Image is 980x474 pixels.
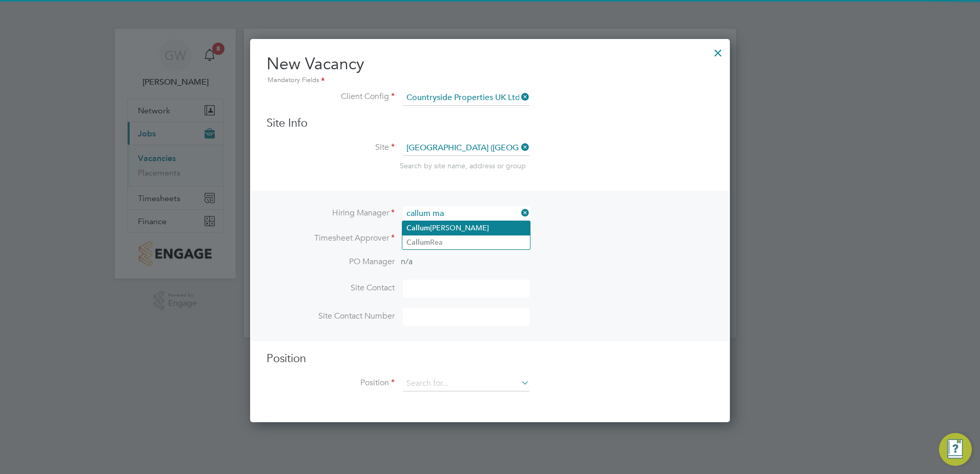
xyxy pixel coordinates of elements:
[402,235,530,249] li: Rea
[400,161,526,170] span: Search by site name, address or group
[401,256,413,267] span: n/a
[402,221,530,235] li: [PERSON_NAME]
[939,433,972,466] button: Engage Resource Center
[267,283,395,293] label: Site Contact
[406,238,430,247] b: Callum
[267,351,713,366] h3: Position
[403,376,529,391] input: Search for...
[403,141,529,156] input: Search for...
[406,224,430,232] b: Callum
[267,311,395,322] label: Site Contact Number
[267,233,395,244] label: Timesheet Approver
[267,208,395,219] label: Hiring Manager
[403,206,529,221] input: Search for...
[267,75,713,86] div: Mandatory Fields
[267,91,395,102] label: Client Config
[267,53,713,86] h2: New Vacancy
[267,378,395,388] label: Position
[267,116,713,131] h3: Site Info
[403,90,529,106] input: Search for...
[267,256,395,267] label: PO Manager
[267,142,395,153] label: Site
